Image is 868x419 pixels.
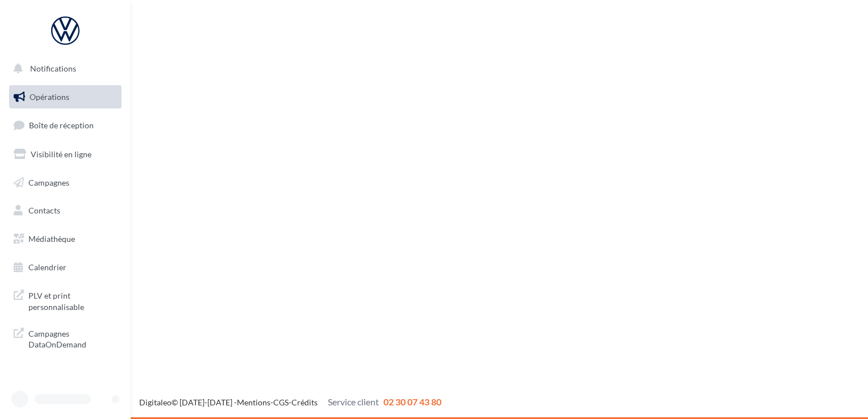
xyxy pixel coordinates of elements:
[139,397,172,407] a: Digitaleo
[7,227,124,251] a: Médiathèque
[28,326,117,350] span: Campagnes DataOnDemand
[28,262,66,272] span: Calendrier
[7,255,124,279] a: Calendrier
[7,57,119,81] button: Notifications
[7,113,124,137] a: Boîte de réception
[31,149,91,159] span: Visibilité en ligne
[383,396,441,407] span: 02 30 07 43 80
[7,85,124,109] a: Opérations
[28,288,117,312] span: PLV et print personnalisable
[273,397,289,407] a: CGS
[7,143,124,166] a: Visibilité en ligne
[30,92,69,102] span: Opérations
[7,171,124,195] a: Campagnes
[7,283,124,317] a: PLV et print personnalisable
[29,120,94,130] span: Boîte de réception
[28,234,75,244] span: Médiathèque
[328,396,379,407] span: Service client
[237,397,270,407] a: Mentions
[7,321,124,355] a: Campagnes DataOnDemand
[291,397,318,407] a: Crédits
[28,177,69,187] span: Campagnes
[28,206,60,215] span: Contacts
[30,64,76,73] span: Notifications
[7,199,124,223] a: Contacts
[139,397,441,407] span: © [DATE]-[DATE] - - -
